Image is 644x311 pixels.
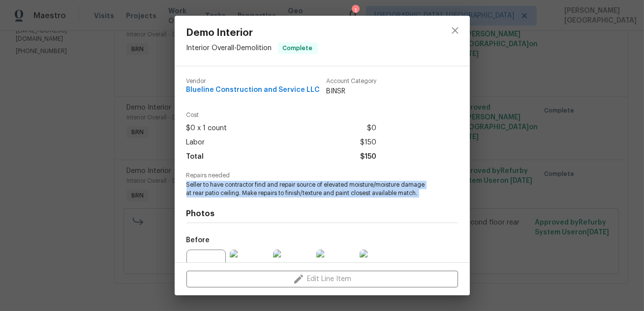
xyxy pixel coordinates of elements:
span: Blueline Construction and Service LLC [186,86,320,94]
button: close [443,19,467,42]
span: Seller to have contractor find and repair source of elevated moisture/moisture damage at rear pat... [186,181,431,198]
span: BINSR [326,86,376,96]
span: Labor [186,136,205,150]
div: 1 [352,6,359,16]
span: Complete [279,43,317,53]
span: $150 [360,150,376,164]
span: Total [186,150,204,164]
span: Cost [186,112,376,118]
span: $0 x 1 count [186,121,227,136]
span: Interior Overall - Demolition [186,45,272,52]
h4: Photos [186,209,458,219]
span: Account Category [326,78,376,85]
span: Repairs needed [186,172,458,179]
span: Demo Interior [186,28,318,38]
span: $150 [360,136,376,150]
span: $0 [367,121,376,136]
h5: Before [186,237,210,244]
span: Vendor [186,78,320,85]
